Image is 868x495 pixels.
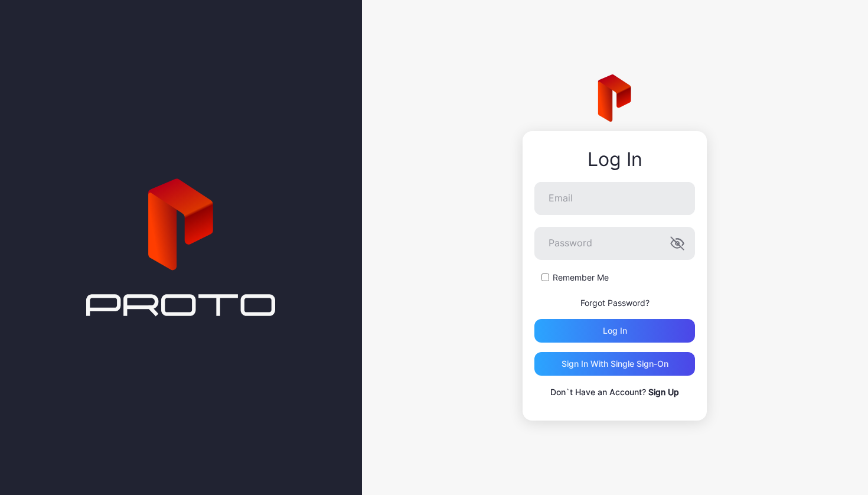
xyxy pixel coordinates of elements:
[553,272,609,284] label: Remember Me
[534,227,695,260] input: Password
[670,236,684,250] button: Password
[534,385,695,399] p: Don`t Have an Account?
[580,298,650,308] a: Forgot Password?
[534,352,695,376] button: Sign in With Single Sign-On
[534,149,695,170] div: Log In
[562,359,668,369] div: Sign in With Single Sign-On
[648,387,679,397] a: Sign Up
[534,182,695,215] input: Email
[603,326,627,336] div: Log in
[534,319,695,343] button: Log in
